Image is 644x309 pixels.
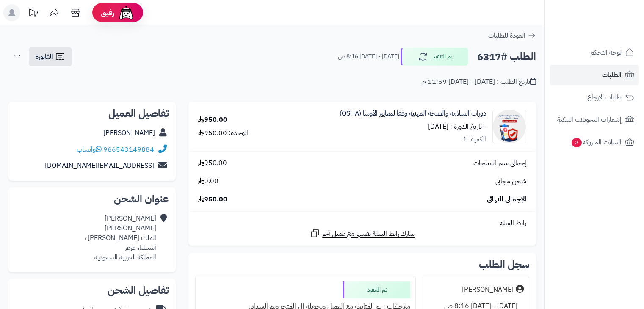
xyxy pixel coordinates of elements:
[473,158,526,168] span: إجمالي سعر المنتجات
[550,65,639,85] a: الطلبات
[338,52,399,61] small: [DATE] - [DATE] 8:16 ص
[462,285,514,295] div: [PERSON_NAME]
[493,110,526,143] img: 1752420691-%D8%A7%D9%84%D8%B3%D9%84%D8%A7%D9%85%D8%A9%20%D9%88%20%D8%A7%D9%84%D8%B5%D8%AD%D8%A9%2...
[550,110,639,130] a: إشعارات التحويلات البنكية
[487,195,526,204] span: الإجمالي النهائي
[198,115,227,125] div: 950.00
[401,48,468,66] button: تم التنفيذ
[572,138,582,147] span: 2
[103,144,154,154] a: 966543149884
[15,194,169,204] h2: عنوان الشحن
[602,69,622,81] span: الطلبات
[310,228,415,239] a: شارك رابط السلة نفسها مع عميل آخر
[586,24,636,41] img: logo-2.png
[590,47,622,58] span: لوحة التحكم
[322,229,415,239] span: شارك رابط السلة نفسها مع عميل آخر
[198,195,227,204] span: 950.00
[198,177,218,186] span: 0.00
[550,132,639,152] a: السلات المتروكة2
[103,128,155,138] a: [PERSON_NAME]
[571,136,622,148] span: السلات المتروكة
[198,158,227,168] span: 950.00
[15,108,169,119] h2: تفاصيل العميل
[15,285,169,295] h2: تفاصيل الشحن
[587,91,622,103] span: طلبات الإرجاع
[550,42,639,63] a: لوحة التحكم
[495,177,526,186] span: شحن مجاني
[343,281,410,298] div: تم التنفيذ
[479,259,529,270] h3: سجل الطلب
[340,109,486,119] a: دورات السلامة والصحة المهنية وفقا لمعايير الأوشا (OSHA)
[550,87,639,108] a: طلبات الإرجاع
[36,52,53,62] span: الفاتورة
[488,30,536,41] a: العودة للطلبات
[22,4,44,23] a: تحديثات المنصة
[557,114,622,126] span: إشعارات التحويلات البنكية
[101,8,114,18] span: رفيق
[477,48,536,66] h2: الطلب #6317
[192,218,533,228] div: رابط السلة
[198,128,248,138] div: الوحدة: 950.00
[463,135,486,144] div: الكمية: 1
[84,214,156,262] div: [PERSON_NAME] [PERSON_NAME] الملك [PERSON_NAME] ، أشبيليا، عرعر المملكة العربية السعودية
[422,77,536,87] div: تاريخ الطلب : [DATE] - [DATE] 11:59 م
[488,30,525,41] span: العودة للطلبات
[77,144,102,154] a: واتساب
[29,47,72,66] a: الفاتورة
[45,160,154,171] a: [EMAIL_ADDRESS][DOMAIN_NAME]
[428,121,486,132] small: - تاريخ الدورة : [DATE]
[118,4,135,21] img: ai-face.png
